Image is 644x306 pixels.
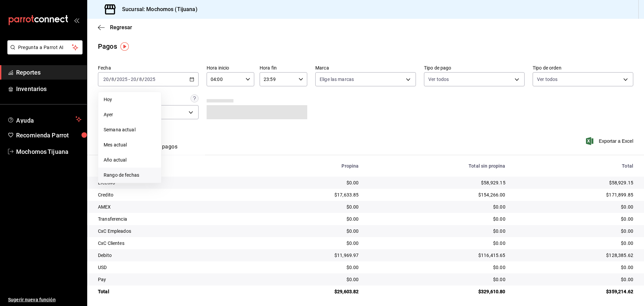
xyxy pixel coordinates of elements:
[98,191,251,198] div: Credito
[261,264,359,271] div: $0.00
[142,77,144,82] span: /
[120,42,129,51] img: Tooltip marker
[261,191,359,198] div: $17,633.85
[98,41,117,51] div: Pagos
[261,276,359,283] div: $0.00
[98,216,251,222] div: Transferencia
[261,288,359,295] div: $29,603.82
[16,84,82,93] span: Inventarios
[516,204,633,210] div: $0.00
[261,179,359,186] div: $0.00
[130,77,137,82] input: --
[369,264,505,271] div: $0.00
[369,228,505,234] div: $0.00
[98,288,251,295] div: Total
[8,296,82,303] span: Sugerir nueva función
[74,17,79,23] button: open_drawer_menu
[98,228,251,234] div: CxC Empleados
[516,240,633,247] div: $0.00
[98,163,251,169] div: Tipo de pago
[5,49,83,56] a: Pregunta a Parrot AI
[533,65,633,70] label: Tipo de orden
[104,141,156,148] span: Mes actual
[7,40,83,54] button: Pregunta a Parrot AI
[18,44,72,51] span: Pregunta a Parrot AI
[16,131,82,140] span: Recomienda Parrot
[587,137,633,145] button: Exportar a Excel
[424,65,525,70] label: Tipo de pago
[98,179,251,186] div: Efectivo
[104,157,156,164] span: Año actual
[516,264,633,271] div: $0.00
[98,204,251,210] div: AMEX
[137,77,139,82] span: /
[260,65,307,70] label: Hora fin
[516,252,633,259] div: $128,385.62
[103,77,109,82] input: --
[98,65,199,70] label: Fecha
[315,65,416,70] label: Marca
[114,77,116,82] span: /
[516,276,633,283] div: $0.00
[139,77,142,82] input: --
[16,68,82,77] span: Reportes
[261,204,359,210] div: $0.00
[261,240,359,247] div: $0.00
[109,77,111,82] span: /
[369,252,505,259] div: $116,415.65
[320,76,354,83] span: Elige las marcas
[369,179,505,186] div: $58,929.15
[128,77,130,82] span: -
[537,76,557,83] span: Ver todos
[516,179,633,186] div: $58,929.15
[369,204,505,210] div: $0.00
[207,65,254,70] label: Hora inicio
[516,163,633,169] div: Total
[116,77,128,82] input: ----
[261,216,359,222] div: $0.00
[369,191,505,198] div: $154,266.00
[428,76,449,83] span: Ver todos
[516,216,633,222] div: $0.00
[516,288,633,295] div: $359,214.62
[104,172,156,179] span: Rango de fechas
[98,24,132,31] button: Regresar
[369,216,505,222] div: $0.00
[16,115,73,123] span: Ayuda
[516,191,633,198] div: $171,899.85
[369,276,505,283] div: $0.00
[144,77,156,82] input: ----
[369,163,505,169] div: Total sin propina
[369,288,505,295] div: $329,610.80
[98,264,251,271] div: USD
[98,276,251,283] div: Pay
[152,143,177,155] button: Ver pagos
[261,252,359,259] div: $11,969.97
[98,240,251,247] div: CxC Clientes
[117,5,198,13] h3: Sucursal: Mochomos (Tijuana)
[16,147,82,156] span: Mochomos Tijuana
[98,252,251,259] div: Debito
[261,163,359,169] div: Propina
[110,24,132,31] span: Regresar
[104,111,156,118] span: Ayer
[104,96,156,103] span: Hoy
[516,228,633,234] div: $0.00
[261,228,359,234] div: $0.00
[111,77,114,82] input: --
[369,240,505,247] div: $0.00
[104,126,156,133] span: Semana actual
